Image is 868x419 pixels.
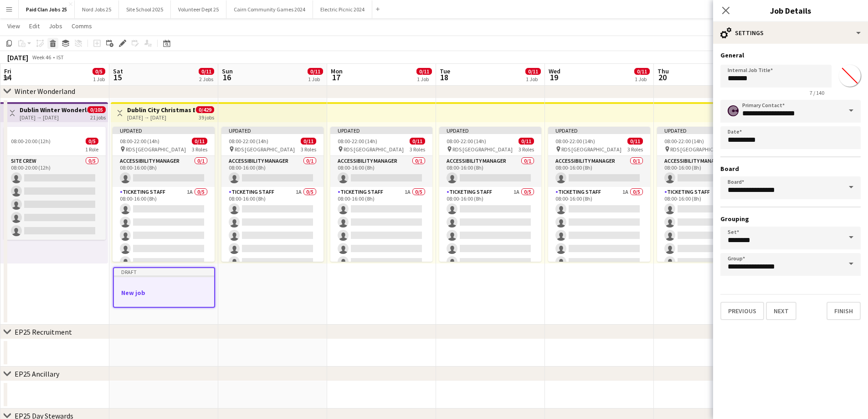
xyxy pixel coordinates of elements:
span: 3 Roles [627,146,643,153]
span: Mon [331,67,343,75]
span: 19 [547,72,560,83]
span: 08:00-22:00 (14h) [120,138,159,145]
span: 0/11 [301,138,316,145]
div: Updated [439,127,541,134]
span: 17 [329,72,343,83]
h3: Grouping [720,215,861,223]
h3: New job [114,289,214,297]
span: 0/11 [634,68,650,75]
div: Winter Wonderland [15,87,75,96]
span: 08:00-22:00 (14h) [555,138,595,145]
span: 20 [656,72,669,83]
span: 0/5 [92,68,105,75]
div: [DATE] → [DATE] [127,114,195,121]
span: 14 [3,72,11,83]
app-job-card: Updated08:00-22:00 (14h)0/11 RDS [GEOGRAPHIC_DATA]3 RolesAccessibility Manager0/108:00-16:00 (8h)... [439,127,541,262]
span: 3 Roles [519,146,534,153]
span: 0/11 [192,138,207,145]
span: RDS [GEOGRAPHIC_DATA] [561,146,621,153]
span: RDS [GEOGRAPHIC_DATA] [670,146,730,153]
button: Next [766,302,796,320]
h3: Dublin Winter Wonderland Build [20,106,87,114]
app-job-card: 08:00-20:00 (12h)0/51 RoleSite Crew0/508:00-20:00 (12h) [4,127,106,240]
h3: General [720,51,861,59]
span: 08:00-22:00 (14h) [338,138,377,145]
div: IST [56,54,64,61]
span: 3 Roles [410,146,425,153]
div: 1 Job [417,76,431,83]
div: 1 Job [93,76,105,83]
button: Site School 2025 [119,0,171,18]
span: 0/11 [627,138,643,145]
span: 3 Roles [192,146,207,153]
app-job-card: DraftNew job [113,267,215,308]
a: Edit [26,20,43,32]
span: Tue [440,67,450,75]
div: 1 Job [635,76,649,83]
div: [DATE] [7,53,28,62]
span: 08:00-20:00 (12h) [11,138,51,145]
a: Comms [68,20,96,32]
span: 0/11 [416,68,432,75]
a: Jobs [45,20,66,32]
div: Updated [657,127,759,134]
app-card-role: Site Crew0/508:00-20:00 (12h) [4,156,106,240]
div: Updated [113,127,215,134]
button: Previous [720,302,764,320]
div: EP25 Ancillary [15,369,59,378]
a: View [4,20,24,32]
div: 39 jobs [199,113,214,121]
app-card-role: Accessibility Manager0/108:00-16:00 (8h) [439,156,541,187]
app-job-card: Updated08:00-22:00 (14h)0/11 RDS [GEOGRAPHIC_DATA]3 RolesAccessibility Manager0/108:00-16:00 (8h)... [330,127,432,262]
span: Thu [657,67,669,75]
div: Updated [221,127,324,134]
span: 3 Roles [301,146,316,153]
h3: Job Details [713,5,868,16]
span: RDS [GEOGRAPHIC_DATA] [344,146,404,153]
div: Settings [713,22,868,44]
app-card-role: Ticketing Staff1A0/508:00-16:00 (8h) [113,187,215,271]
div: 2 Jobs [199,76,214,83]
app-card-role: Ticketing Staff1A0/508:00-16:00 (8h) [548,187,650,271]
app-job-card: Updated08:00-22:00 (14h)0/11 RDS [GEOGRAPHIC_DATA]3 RolesAccessibility Manager0/108:00-16:00 (8h)... [221,127,324,262]
span: Sat [113,67,123,75]
div: Draft [114,268,214,275]
span: 0/5 [86,138,98,145]
span: 15 [112,72,123,83]
span: RDS [GEOGRAPHIC_DATA] [452,146,513,153]
button: Finish [827,302,861,320]
div: EP25 Recruitment [15,327,72,336]
span: 0/11 [308,68,323,75]
h3: Dublin City Christmas Event [127,106,195,114]
span: Comms [72,22,92,30]
span: 1 Role [85,146,98,153]
span: 0/105 [87,106,106,113]
span: 0/11 [199,68,214,75]
div: [DATE] → [DATE] [20,114,87,121]
app-card-role: Accessibility Manager0/108:00-16:00 (8h) [330,156,432,187]
span: Jobs [49,22,62,30]
app-card-role: Ticketing Staff1A0/508:00-16:00 (8h) [330,187,432,271]
span: Week 46 [30,54,53,61]
span: 18 [438,72,450,83]
span: 0/11 [519,138,534,145]
button: Cairn Community Games 2024 [226,0,313,18]
span: 16 [221,72,233,83]
span: Sun [222,67,233,75]
button: Nord Jobs 25 [75,0,119,18]
app-job-card: Updated08:00-22:00 (14h)0/11 RDS [GEOGRAPHIC_DATA]3 RolesAccessibility Manager0/108:00-16:00 (8h)... [113,127,215,262]
span: RDS [GEOGRAPHIC_DATA] [126,146,186,153]
button: Electric Picnic 2024 [313,0,372,18]
h3: Board [720,165,861,173]
app-job-card: Updated08:00-22:00 (14h)0/11 RDS [GEOGRAPHIC_DATA]3 RolesAccessibility Manager0/108:00-16:00 (8h)... [548,127,650,262]
div: 1 Job [308,76,323,83]
span: Edit [29,22,40,30]
app-card-role: Ticketing Staff1A0/508:00-16:00 (8h) [657,187,759,271]
app-job-card: Updated08:00-22:00 (14h)0/11 RDS [GEOGRAPHIC_DATA]3 RolesAccessibility Manager0/108:00-16:00 (8h)... [657,127,759,262]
